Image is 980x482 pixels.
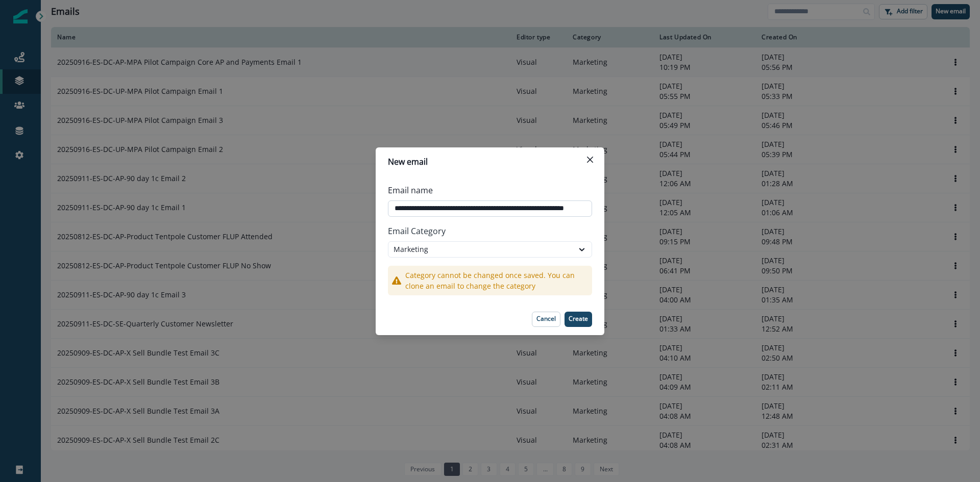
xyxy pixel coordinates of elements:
p: Category cannot be changed once saved. You can clone an email to change the category [405,270,588,291]
p: Cancel [536,315,556,322]
button: Create [565,312,592,327]
p: Email name [388,184,433,196]
p: Email Category [388,221,592,241]
div: Marketing [394,244,568,255]
button: Close [582,151,598,168]
p: New email [388,156,428,168]
p: Create [569,315,588,322]
button: Cancel [532,312,560,327]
